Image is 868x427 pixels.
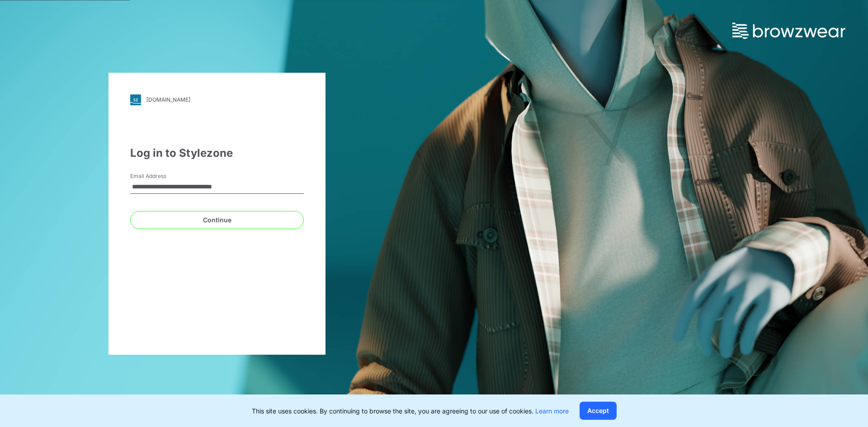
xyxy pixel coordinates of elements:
label: Email Address [130,172,193,180]
a: Learn more [535,407,569,415]
a: [DOMAIN_NAME] [130,94,304,105]
p: This site uses cookies. By continuing to browse the site, you are agreeing to our use of cookies. [252,406,569,416]
div: Log in to Stylezone [130,145,304,161]
div: [DOMAIN_NAME] [146,96,190,103]
img: browzwear-logo.73288ffb.svg [732,23,845,39]
button: Continue [130,211,304,229]
button: Accept [580,402,617,420]
img: svg+xml;base64,PHN2ZyB3aWR0aD0iMjgiIGhlaWdodD0iMjgiIHZpZXdCb3g9IjAgMCAyOCAyOCIgZmlsbD0ibm9uZSIgeG... [130,94,141,105]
